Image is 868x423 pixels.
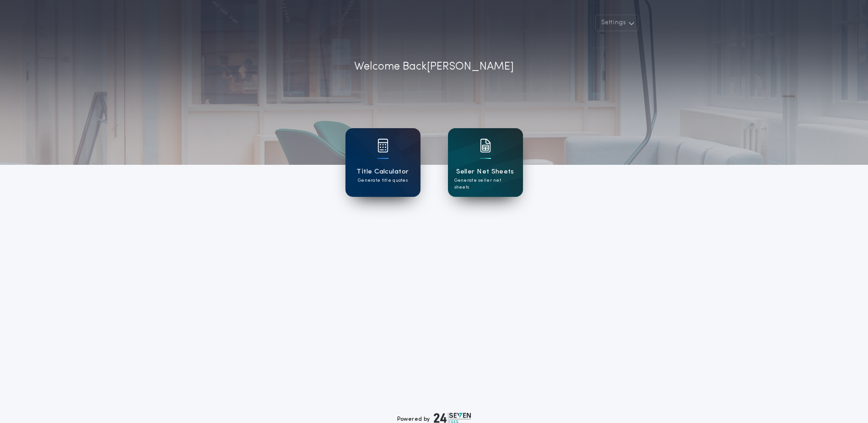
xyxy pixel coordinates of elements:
[448,128,523,197] a: card iconSeller Net SheetsGenerate seller net sheets
[377,139,388,152] img: card icon
[358,177,408,184] p: Generate title quotes
[354,59,514,75] p: Welcome Back [PERSON_NAME]
[595,15,638,31] button: Settings
[356,167,409,177] h1: Title Calculator
[456,167,514,177] h1: Seller Net Sheets
[345,128,421,197] a: card iconTitle CalculatorGenerate title quotes
[454,177,517,191] p: Generate seller net sheets
[480,139,491,152] img: card icon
